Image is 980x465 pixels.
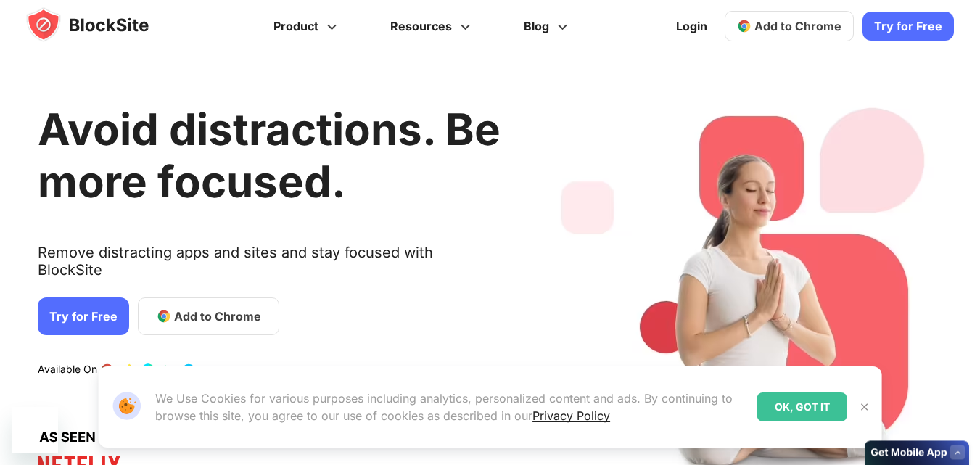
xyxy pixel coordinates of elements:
[174,308,261,325] span: Add to Chrome
[859,401,870,413] img: Close
[757,392,847,421] div: OK, GOT IT
[155,390,746,424] p: We Use Cookies for various purposes including analytics, personalized content and ads. By continu...
[737,19,752,33] img: chrome-icon.svg
[725,11,854,41] a: Add to Chrome
[38,103,501,207] h1: Avoid distractions. Be more focused.
[754,19,841,33] span: Add to Chrome
[38,244,501,290] text: Remove distracting apps and sites and stay focused with BlockSite
[138,297,279,335] a: Add to Chrome
[862,12,954,41] a: Try for Free
[532,408,610,423] a: Privacy Policy
[38,297,129,335] a: Try for Free
[12,407,58,453] iframe: Button to launch messaging window
[38,363,97,377] text: Available On
[855,398,874,416] button: Close
[26,7,177,42] img: blocksite-icon.5d769676.svg
[667,9,716,44] a: Login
